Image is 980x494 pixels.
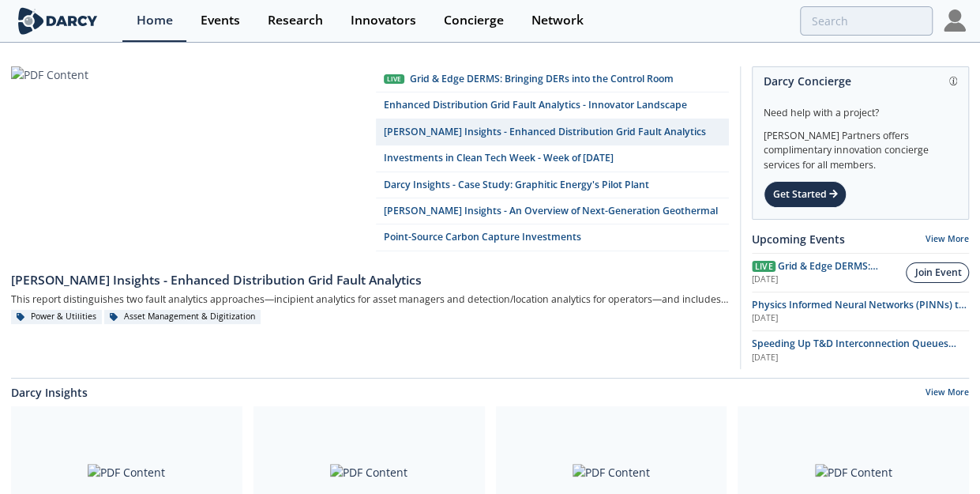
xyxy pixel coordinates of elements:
div: Need help with a project? [764,95,957,120]
div: [PERSON_NAME] Partners offers complimentary innovation concierge services for all members. [764,120,957,172]
a: [PERSON_NAME] Insights - Enhanced Distribution Grid Fault Analytics [376,119,730,145]
a: Physics Informed Neural Networks (PINNs) to Accelerate Subsurface Scenario Analysis [DATE] [752,298,969,325]
a: Investments in Clean Tech Week - Week of [DATE] [376,145,730,172]
a: Live Grid & Edge DERMS: Bringing DERs into the Control Room [DATE] [752,259,906,286]
div: Grid & Edge DERMS: Bringing DERs into the Control Room [410,72,674,86]
div: [PERSON_NAME] Insights - Enhanced Distribution Grid Fault Analytics [11,271,729,290]
a: [PERSON_NAME] Insights - Enhanced Distribution Grid Fault Analytics [11,263,729,290]
div: [DATE] [752,273,906,286]
a: [PERSON_NAME] Insights - An Overview of Next-Generation Geothermal [376,198,730,224]
a: Upcoming Events [752,231,845,247]
div: Join Event [914,266,961,280]
a: Darcy Insights [11,384,88,401]
a: Live Grid & Edge DERMS: Bringing DERs into the Control Room [376,66,730,92]
span: Grid & Edge DERMS: Bringing DERs into the Control Room [752,259,892,302]
div: Get Started [764,181,847,208]
input: Advanced Search [800,6,933,36]
div: This report distinguishes two fault analytics approaches—incipient analytics for asset managers a... [11,290,729,310]
a: Speeding Up T&D Interconnection Queues with Enhanced Software Solutions [DATE] [752,337,969,364]
img: logo-wide.svg [15,7,101,35]
img: information.svg [949,77,958,85]
div: Home [137,14,173,27]
div: Events [201,14,240,27]
div: Network [531,14,584,27]
button: Join Event [906,262,969,284]
a: View More [926,233,969,244]
div: Live [384,74,404,85]
div: Concierge [444,14,504,27]
img: Profile [944,9,966,32]
div: [DATE] [752,352,969,364]
a: View More [926,387,969,401]
div: Innovators [351,14,416,27]
span: Live [752,261,775,272]
span: Speeding Up T&D Interconnection Queues with Enhanced Software Solutions [752,337,956,364]
div: [DATE] [752,312,969,325]
span: Physics Informed Neural Networks (PINNs) to Accelerate Subsurface Scenario Analysis [752,298,967,326]
div: Darcy Concierge [764,67,957,95]
a: Enhanced Distribution Grid Fault Analytics - Innovator Landscape [376,92,730,119]
div: Research [268,14,323,27]
a: Darcy Insights - Case Study: Graphitic Energy's Pilot Plant [376,172,730,198]
div: Asset Management & Digitization [104,310,261,324]
div: Power & Utilities [11,310,102,324]
a: Point-Source Carbon Capture Investments [376,224,730,251]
